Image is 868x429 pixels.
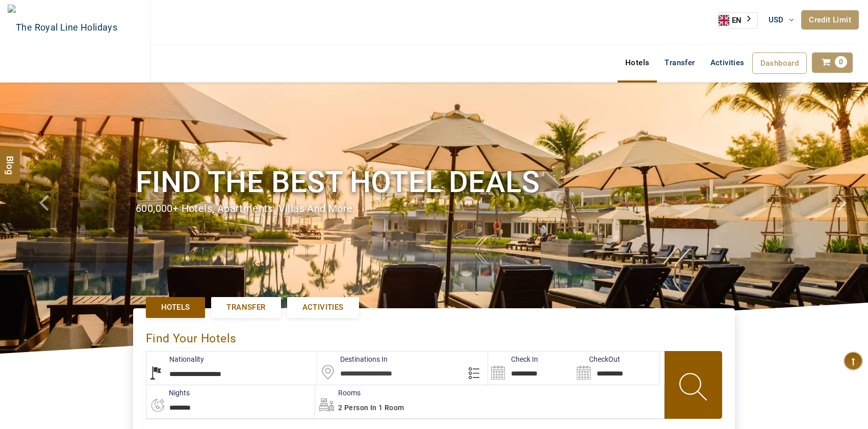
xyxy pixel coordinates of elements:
a: Transfer [657,52,702,73]
span: Dashboard [760,59,799,68]
img: The Royal Line Holidays [8,5,117,50]
span: Transfer [226,302,265,313]
label: CheckOut [574,354,620,364]
a: EN [719,13,757,28]
a: Activities [703,52,752,73]
label: Rooms [315,388,361,398]
label: Check In [488,354,538,364]
div: Find Your Hotels [146,321,722,351]
label: Nationality [146,354,204,364]
span: 0 [835,56,847,68]
a: Hotels [618,52,657,73]
aside: Language selected: English [718,12,758,29]
span: 2 Person in 1 Room [338,404,404,412]
span: Hotels [161,302,190,313]
label: Destinations In [317,354,388,364]
label: nights [146,388,190,398]
div: Language [718,12,758,29]
span: Blog [4,156,17,165]
span: USD [769,15,784,24]
span: Activities [302,302,344,313]
input: Search [488,352,573,385]
div: 600,000+ hotels, apartments, villas and more. [136,201,732,216]
a: Credit Limit [801,10,859,30]
a: Activities [287,297,359,318]
a: Hotels [146,297,205,318]
a: Transfer [211,297,280,318]
a: 0 [812,52,853,73]
input: Search [574,352,659,385]
h1: Find the best hotel deals [136,163,732,201]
